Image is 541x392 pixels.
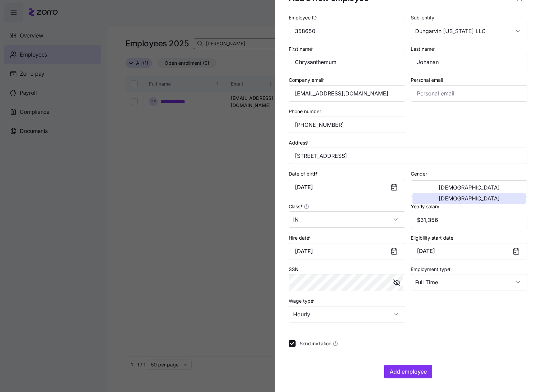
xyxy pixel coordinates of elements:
label: Wage type [289,297,316,305]
button: [DATE] [411,243,527,259]
input: First name [289,54,405,70]
span: Class * [289,203,302,210]
input: Select employment type [411,274,527,290]
input: MM/DD/YYYY [289,243,405,259]
span: [DEMOGRAPHIC_DATA] [439,196,500,201]
label: Hire date [289,234,312,242]
input: MM/DD/YYYY [289,179,405,195]
input: Address [289,148,527,164]
input: Employee ID [289,23,405,39]
label: Address [289,139,310,147]
input: Last name [411,54,527,70]
label: Employee ID [289,14,317,21]
input: Personal email [411,85,527,102]
label: Employment type [411,266,452,273]
label: Yearly salary [411,203,439,210]
label: Last name [411,45,436,53]
input: Yearly salary [411,212,527,228]
input: Company email [289,85,405,102]
button: Add employee [384,365,432,378]
input: Phone number [289,117,405,133]
label: Gender [411,170,427,178]
label: Personal email [411,76,443,84]
input: Class [289,211,405,228]
span: [DEMOGRAPHIC_DATA] [439,185,500,190]
label: Date of birth [289,170,319,178]
input: Select a sub-entity [411,23,527,39]
label: Company email [289,76,326,84]
span: Send invitation [300,340,331,347]
input: Select wage type [289,306,405,322]
label: Eligibility start date [411,234,453,242]
span: Add employee [390,367,427,376]
label: First name [289,45,314,53]
label: Phone number [289,108,321,115]
label: Sub-entity [411,14,434,21]
label: SSN [289,266,299,273]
